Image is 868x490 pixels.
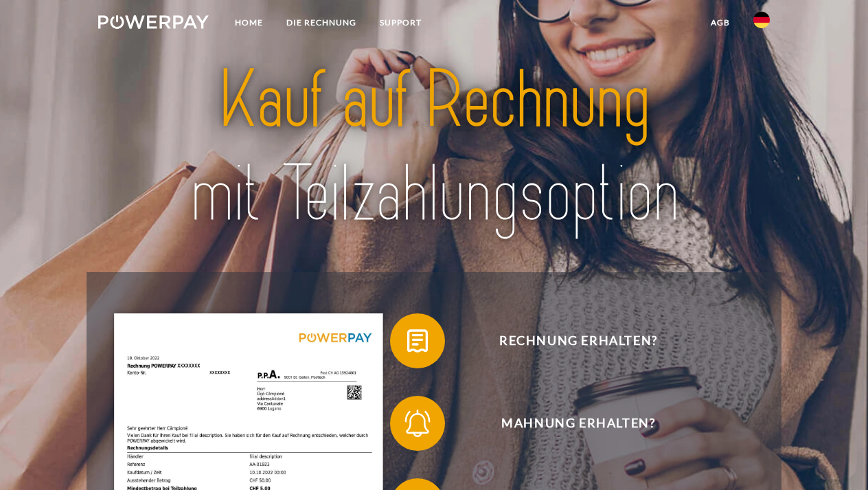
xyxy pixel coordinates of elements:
iframe: Schaltfläche zum Öffnen des Messaging-Fensters [813,435,857,479]
span: Rechnung erhalten? [410,313,746,368]
img: logo-powerpay-white.svg [98,15,209,29]
button: Rechnung erhalten? [390,313,747,368]
a: agb [699,10,742,35]
button: Mahnung erhalten? [390,396,747,451]
img: qb_bill.svg [400,324,435,358]
a: SUPPORT [368,10,433,35]
img: qb_bell.svg [400,406,435,441]
img: de [753,12,770,28]
img: title-powerpay_de.svg [131,49,736,246]
span: Mahnung erhalten? [410,396,746,451]
a: DIE RECHNUNG [275,10,368,35]
a: Home [223,10,275,35]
